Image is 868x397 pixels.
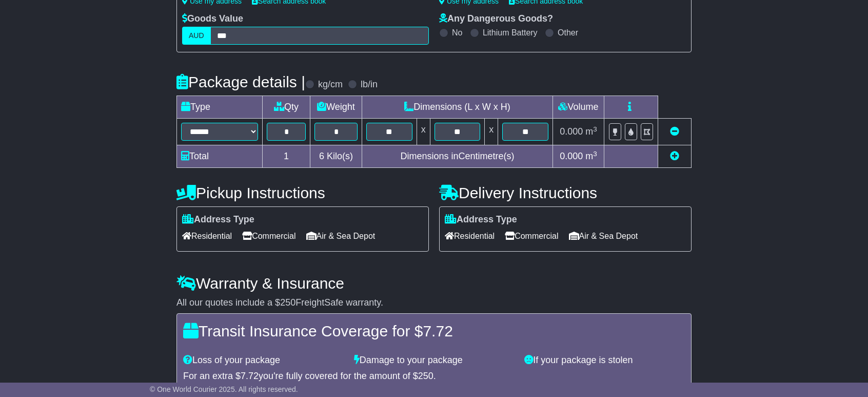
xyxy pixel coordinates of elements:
div: Damage to your package [349,355,520,366]
h4: Pickup Instructions [176,184,429,201]
span: 7.72 [423,323,452,339]
span: m [585,151,597,161]
span: Commercial [505,228,558,244]
div: If your package is stolen [519,355,690,366]
td: Qty [263,96,310,119]
label: AUD [182,27,211,45]
sup: 3 [593,125,597,133]
td: 1 [263,145,310,168]
a: Remove this item [670,126,679,137]
td: Dimensions (L x W x H) [362,96,553,119]
label: Lithium Battery [483,28,538,37]
td: x [417,119,430,145]
td: Volume [553,96,604,119]
td: Dimensions in Centimetre(s) [362,145,553,168]
span: Residential [182,228,232,244]
span: Air & Sea Depot [569,228,638,244]
span: 250 [280,297,295,308]
h4: Delivery Instructions [439,184,692,201]
label: Address Type [182,214,254,225]
td: Total [177,145,263,168]
a: Add new item [670,151,679,161]
td: Type [177,96,263,119]
label: Any Dangerous Goods? [439,13,553,25]
td: x [485,119,498,145]
span: Air & Sea Depot [306,228,376,244]
label: lb/in [361,79,378,90]
h4: Warranty & Insurance [176,275,692,292]
label: No [452,28,462,37]
div: All our quotes include a $ FreightSafe warranty. [176,297,692,309]
label: kg/cm [318,79,343,90]
span: 0.000 [560,151,583,161]
span: © One World Courier 2025. All rights reserved. [150,385,298,393]
h4: Package details | [176,73,305,90]
span: 0.000 [560,126,583,137]
label: Other [558,28,578,37]
span: m [585,126,597,137]
td: Kilo(s) [310,145,362,168]
label: Address Type [445,214,517,225]
sup: 3 [593,150,597,158]
span: 250 [418,371,433,381]
span: 6 [319,151,324,161]
div: For an extra $ you're fully covered for the amount of $ . [183,371,685,382]
td: Weight [310,96,362,119]
span: Residential [445,228,495,244]
span: Commercial [242,228,295,244]
span: 7.72 [241,371,259,381]
h4: Transit Insurance Coverage for $ [183,323,685,339]
div: Loss of your package [178,355,349,366]
label: Goods Value [182,13,243,25]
